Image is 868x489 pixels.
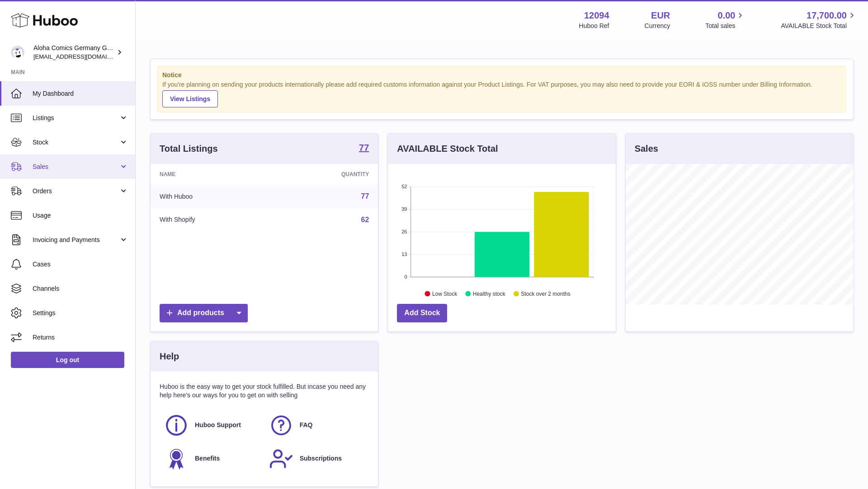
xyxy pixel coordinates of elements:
[402,206,407,212] text: 39
[164,413,260,438] a: Huboo Support
[151,164,273,185] th: Name
[300,454,342,463] span: Subscriptions
[402,184,407,189] text: 52
[781,22,857,30] span: AVAILABLE Stock Total
[33,309,128,317] span: Settings
[33,89,128,98] span: My Dashboard
[359,143,369,152] strong: 77
[718,9,736,22] span: 0.00
[361,192,369,200] a: 77
[33,333,128,342] span: Returns
[162,71,841,79] strong: Notice
[579,22,609,30] div: Huboo Ref
[269,413,365,438] a: FAQ
[300,421,313,429] span: FAQ
[359,143,369,154] a: 77
[584,9,609,22] strong: 12094
[705,22,745,30] span: Total sales
[781,9,857,30] a: 17,700.00 AVAILABLE Stock Total
[11,352,124,368] a: Log out
[162,90,218,107] a: View Listings
[33,284,128,293] span: Channels
[402,229,407,234] text: 26
[269,447,365,471] a: Subscriptions
[705,9,745,30] a: 0.00 Total sales
[162,80,841,107] div: If you're planning on sending your products internationally please add required customs informati...
[195,454,220,463] span: Benefits
[397,143,498,155] h3: AVAILABLE Stock Total
[160,143,218,155] h3: Total Listings
[11,46,24,59] img: comicsaloha@gmail.com
[160,350,179,363] h3: Help
[651,9,670,22] strong: EUR
[33,53,133,60] span: [EMAIL_ADDRESS][DOMAIN_NAME]
[402,251,407,257] text: 13
[33,260,128,269] span: Cases
[397,304,447,322] a: Add Stock
[33,138,119,147] span: Stock
[645,22,670,30] div: Currency
[807,9,847,22] span: 17,700.00
[405,274,407,279] text: 0
[33,163,119,171] span: Sales
[160,304,248,322] a: Add products
[33,236,119,244] span: Invoicing and Payments
[33,44,115,61] div: Aloha Comics Germany GmbH
[473,290,506,297] text: Healthy stock
[160,382,369,400] p: Huboo is the easy way to get your stock fulfilled. But incase you need any help here's our ways f...
[432,290,458,297] text: Low Stock
[33,114,119,122] span: Listings
[635,143,658,155] h3: Sales
[33,187,119,196] span: Orders
[33,211,128,220] span: Usage
[521,290,571,297] text: Stock over 2 months
[164,447,260,471] a: Benefits
[151,185,273,208] td: With Huboo
[273,164,378,185] th: Quantity
[195,421,241,429] span: Huboo Support
[151,208,273,232] td: With Shopify
[361,216,369,224] a: 62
